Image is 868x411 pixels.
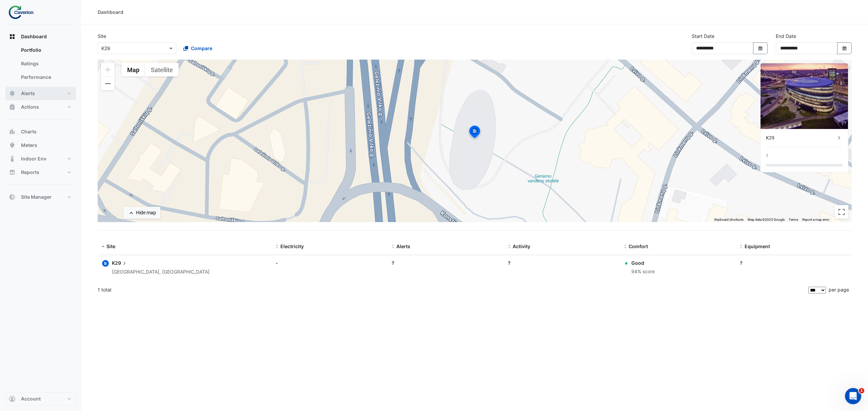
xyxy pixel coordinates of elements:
div: ? [508,259,616,266]
img: Google [99,213,122,222]
span: Electricity [280,243,304,249]
label: End Date [776,33,796,40]
button: Zoom out [101,77,115,90]
div: Hide map [136,209,156,216]
div: K29 [766,134,836,142]
button: Keyboard shortcuts [714,217,744,222]
a: Portfolio [16,43,76,57]
a: Open this area in Google Maps (opens a new window) [99,213,122,222]
button: Charts [5,125,76,138]
a: Report a map error [802,218,829,221]
span: Alerts [21,90,35,97]
label: Start Date [692,33,714,40]
span: Charts [21,128,37,135]
img: site-pin-selected.svg [467,125,482,141]
iframe: Intercom live chat [845,388,861,404]
span: Reports [21,169,39,176]
a: Ratings [16,57,76,70]
div: 1 total [98,281,807,298]
a: Terms (opens in new tab) [789,218,798,221]
div: ? [740,259,848,266]
span: Meters [21,142,37,149]
button: Account [5,392,76,406]
button: Compare [179,42,217,54]
fa-icon: Select Date [757,45,764,51]
label: Site [98,33,106,40]
span: Actions [21,104,39,110]
div: - [276,259,383,266]
span: per page [829,287,849,293]
div: [GEOGRAPHIC_DATA], [GEOGRAPHIC_DATA] [112,268,210,276]
button: Dashboard [5,30,76,43]
button: Actions [5,100,76,114]
div: Dashboard [5,43,76,87]
app-icon: Alerts [9,90,16,97]
span: Map data ©2025 Google [748,218,785,221]
app-icon: Dashboard [9,33,16,40]
div: Dashboard [98,8,123,16]
button: Meters [5,138,76,152]
app-icon: Site Manager [9,194,16,200]
div: ? [392,259,499,266]
button: Indoor Env [5,152,76,166]
app-icon: Meters [9,142,16,149]
button: Zoom in [101,63,115,77]
span: Equipment [745,243,770,249]
span: Comfort [629,243,648,249]
button: Site Manager [5,190,76,204]
div: 94% score [631,268,655,276]
fa-icon: Select Date [842,45,848,51]
button: Toggle fullscreen view [835,205,848,219]
span: Site Manager [21,194,52,200]
button: Hide map [123,207,160,219]
img: Company Logo [8,5,39,19]
button: Show satellite imagery [145,63,179,77]
img: K29 [761,63,848,129]
button: Reports [5,166,76,179]
div: ? [766,153,768,160]
span: 1 [859,388,864,393]
span: Alerts [396,243,410,249]
span: K29 [112,259,128,267]
app-icon: Indoor Env [9,155,16,162]
a: Performance [16,70,76,84]
span: Account [21,395,41,402]
span: Dashboard [21,33,47,40]
div: Good [631,259,655,266]
span: Compare [191,45,212,52]
span: Activity [513,243,530,249]
button: Alerts [5,87,76,100]
app-icon: Charts [9,128,16,135]
span: Site [106,243,115,249]
app-icon: Actions [9,104,16,110]
app-icon: Reports [9,169,16,176]
span: Indoor Env [21,155,46,162]
button: Show street map [121,63,145,77]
